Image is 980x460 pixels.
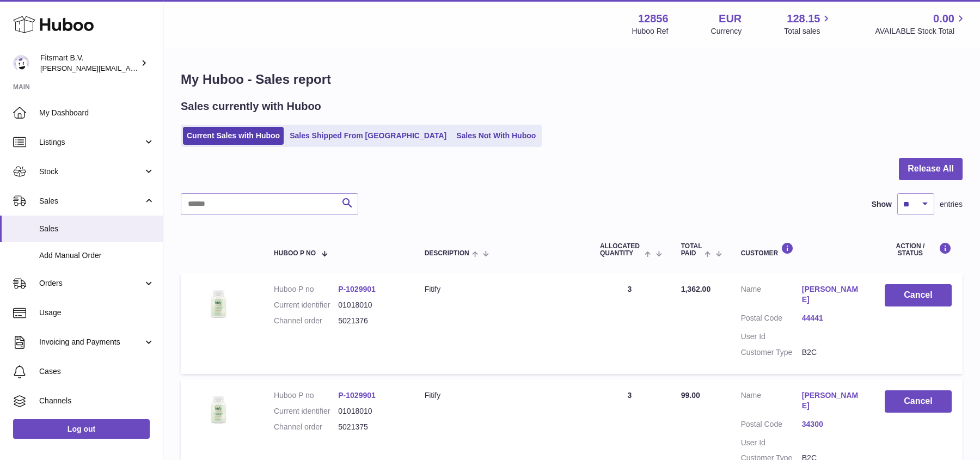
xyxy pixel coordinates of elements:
span: 0.00 [933,11,954,26]
a: 44441 [802,313,863,323]
button: Cancel [885,284,952,306]
dt: Huboo P no [274,390,338,401]
a: P-1029901 [338,391,376,400]
a: [PERSON_NAME] [802,390,863,411]
span: My Dashboard [39,108,155,118]
strong: 12856 [638,11,669,26]
span: Usage [39,308,155,318]
dt: Customer Type [741,347,802,358]
span: [PERSON_NAME][EMAIL_ADDRESS][DOMAIN_NAME] [40,64,218,72]
span: Listings [39,137,143,148]
td: 3 [589,273,670,373]
span: Invoicing and Payments [39,337,143,347]
span: 99.00 [681,391,700,400]
a: P-1029901 [338,285,376,293]
dd: 5021375 [338,422,402,432]
img: jonathan@leaderoo.com [13,55,29,71]
div: Action / Status [885,242,952,257]
span: Add Manual Order [39,250,155,261]
dt: User Id [741,332,802,342]
dd: B2C [802,347,863,358]
span: Stock [39,167,143,177]
a: [PERSON_NAME] [802,284,863,305]
span: AVAILABLE Stock Total [875,26,967,36]
a: Sales Shipped From [GEOGRAPHIC_DATA] [286,127,450,145]
dt: Postal Code [741,313,802,326]
dt: Current identifier [274,300,338,310]
span: Huboo P no [274,250,316,257]
a: 128.15 Total sales [784,11,832,36]
label: Show [872,199,892,210]
dt: Huboo P no [274,284,338,295]
h1: My Huboo - Sales report [181,71,963,88]
dt: Channel order [274,316,338,326]
div: Currency [711,26,742,36]
div: Fitsmart B.V. [40,53,138,73]
img: 128561739542540.png [192,284,246,323]
dt: User Id [741,438,802,448]
a: Sales Not With Huboo [452,127,540,145]
dd: 01018010 [338,406,402,416]
span: Sales [39,196,143,206]
strong: EUR [719,11,742,26]
span: 128.15 [787,11,820,26]
span: ALLOCATED Quantity [600,243,642,257]
span: Orders [39,278,143,289]
a: 0.00 AVAILABLE Stock Total [875,11,967,36]
div: Customer [741,242,863,257]
button: Cancel [885,390,952,413]
span: 1,362.00 [681,285,711,293]
dt: Postal Code [741,419,802,432]
button: Release All [899,158,963,180]
div: Fitify [425,390,578,401]
h2: Sales currently with Huboo [181,99,321,114]
dt: Name [741,284,802,308]
dd: 01018010 [338,300,402,310]
span: entries [940,199,963,210]
img: 128561739542540.png [192,390,246,429]
span: Description [425,250,469,257]
a: 34300 [802,419,863,430]
dt: Channel order [274,422,338,432]
span: Cases [39,366,155,377]
dt: Current identifier [274,406,338,416]
span: Channels [39,396,155,406]
dd: 5021376 [338,316,402,326]
div: Fitify [425,284,578,295]
a: Current Sales with Huboo [183,127,284,145]
dt: Name [741,390,802,414]
a: Log out [13,419,150,439]
div: Huboo Ref [632,26,669,36]
span: Total sales [784,26,832,36]
span: Sales [39,224,155,234]
span: Total paid [681,243,702,257]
